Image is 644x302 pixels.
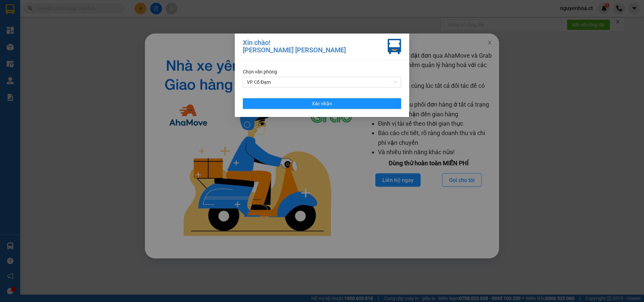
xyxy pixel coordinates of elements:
div: Xin chào! [PERSON_NAME] [PERSON_NAME] [243,39,346,54]
button: Xác nhận [243,98,401,109]
span: Xác nhận [312,100,332,107]
span: VP Cổ Đạm [247,77,397,87]
div: Chọn văn phòng [243,68,401,75]
img: vxr-icon [388,39,401,54]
